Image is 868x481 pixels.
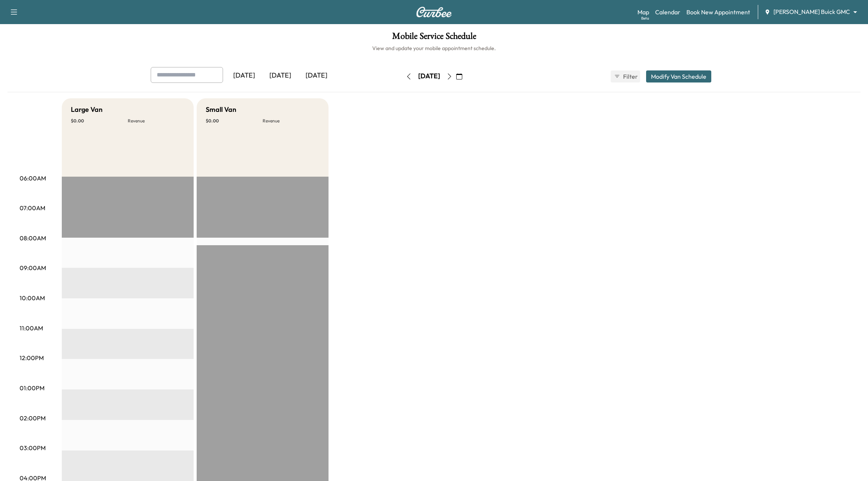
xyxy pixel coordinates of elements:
p: Revenue [263,118,319,124]
button: Filter [611,70,640,82]
button: Modify Van Schedule [646,70,711,82]
span: Filter [623,72,637,81]
h5: Small Van [206,104,236,115]
h6: View and update your mobile appointment schedule. [8,44,860,52]
p: 02:00PM [20,414,46,423]
span: [PERSON_NAME] Buick GMC [773,8,850,16]
div: [DATE] [418,72,440,81]
p: 11:00AM [20,324,43,333]
p: 01:00PM [20,383,44,392]
div: [DATE] [226,67,262,84]
img: Curbee Logo [416,7,452,17]
p: Revenue [128,118,185,124]
p: $ 0.00 [206,118,263,124]
p: 09:00AM [20,263,46,272]
p: 06:00AM [20,174,46,183]
h5: Large Van [71,104,102,115]
p: 08:00AM [20,234,46,243]
h1: Mobile Service Schedule [8,32,860,44]
a: Calendar [655,8,680,17]
a: Book New Appointment [686,8,750,17]
div: Beta [641,15,649,21]
p: 12:00PM [20,353,44,362]
p: 10:00AM [20,293,45,302]
div: [DATE] [262,67,298,84]
a: MapBeta [637,8,649,17]
p: 07:00AM [20,203,45,212]
p: $ 0.00 [71,118,128,124]
p: 03:00PM [20,443,46,452]
div: [DATE] [298,67,335,84]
